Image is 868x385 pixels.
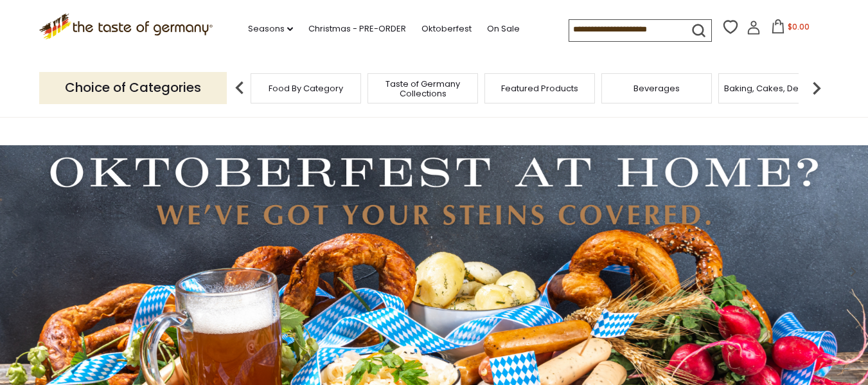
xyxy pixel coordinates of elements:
a: Baking, Cakes, Desserts [724,84,824,93]
p: Choice of Categories [39,72,227,103]
a: Taste of Germany Collections [371,79,474,98]
a: Seasons [248,22,293,36]
button: $0.00 [763,19,818,39]
a: Food By Category [269,84,343,93]
a: Beverages [633,84,680,93]
a: Christmas - PRE-ORDER [308,22,406,36]
span: $0.00 [788,21,810,32]
a: Featured Products [501,84,578,93]
a: Oktoberfest [421,22,472,36]
img: next arrow [804,75,829,101]
img: previous arrow [227,75,252,101]
a: On Sale [487,22,520,36]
